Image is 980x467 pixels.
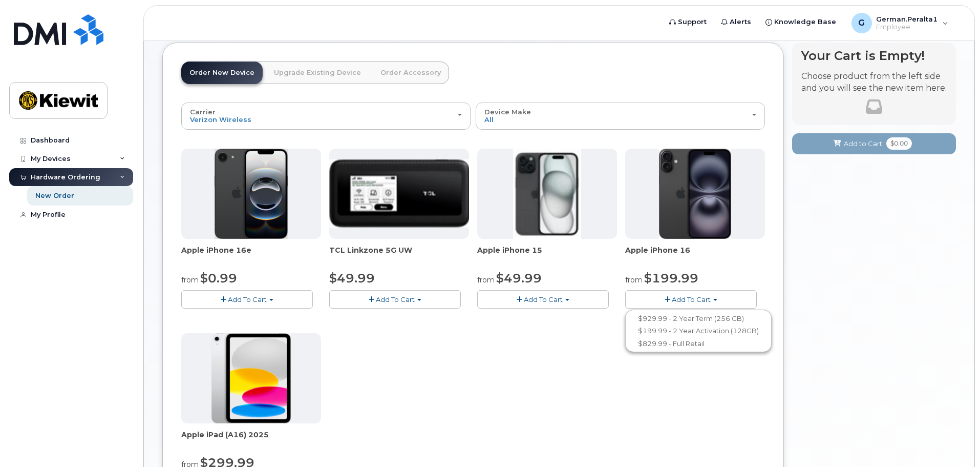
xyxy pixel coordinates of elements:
div: German.Peralta1 [844,13,955,33]
span: Carrier [190,108,216,116]
small: from [625,275,643,285]
span: Add to Cart [844,139,882,149]
div: Apple iPad (A16) 2025 [181,430,321,450]
span: Employee [876,23,938,31]
a: Alerts [714,12,758,32]
div: Apple iPhone 16 [625,245,765,266]
img: iphone16e.png [215,149,288,239]
span: $0.00 [886,137,912,150]
img: iphone_16_plus.png [659,149,731,239]
a: Upgrade Existing Device [266,62,369,84]
span: $199.99 [644,271,698,286]
button: Add To Cart [181,290,313,308]
span: German.Peralta1 [876,15,938,23]
a: $829.99 - Full Retail [628,337,769,350]
span: Add To Cart [672,295,711,303]
span: Verizon Wireless [190,115,251,124]
span: Knowledge Base [774,17,836,27]
span: Add To Cart [376,295,415,303]
span: G [858,17,865,29]
button: Add To Cart [625,290,757,308]
div: Apple iPhone 15 [477,245,617,266]
a: Order New Device [181,62,263,84]
button: Add to Cart $0.00 [792,133,956,154]
h4: Your Cart is Empty! [801,49,947,63]
button: Add To Cart [477,290,609,308]
a: Order Accessory [372,62,449,84]
a: Knowledge Base [758,12,843,32]
span: Add To Cart [228,295,267,303]
small: from [477,275,495,285]
iframe: Messenger Launcher [935,422,972,459]
img: ipad_11.png [211,333,291,423]
a: $199.99 - 2 Year Activation (128GB) [628,324,769,337]
button: Carrier Verizon Wireless [181,103,471,129]
span: All [484,115,494,124]
div: TCL Linkzone 5G UW [329,245,469,266]
span: Alerts [730,17,751,27]
button: Add To Cart [329,290,461,308]
span: Device Make [484,108,531,116]
p: Choose product from the left side and you will see the new item here. [801,71,947,94]
span: $49.99 [329,271,375,286]
button: Device Make All [476,103,765,129]
span: $0.99 [200,271,237,286]
span: Support [678,17,707,27]
img: linkzone5g.png [329,159,469,227]
small: from [181,275,199,285]
span: Add To Cart [524,295,563,303]
a: $929.99 - 2 Year Term (256 GB) [628,312,769,325]
span: $49.99 [496,271,542,286]
img: iphone15.jpg [513,149,581,239]
div: Apple iPhone 16e [181,245,321,266]
a: Support [662,12,714,32]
